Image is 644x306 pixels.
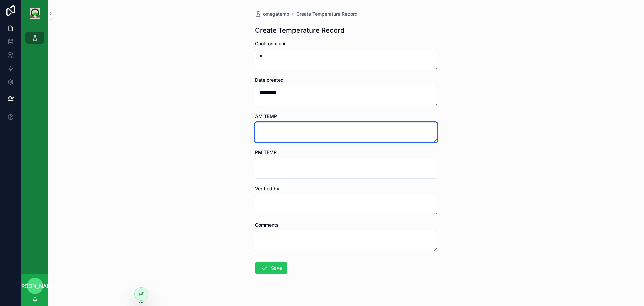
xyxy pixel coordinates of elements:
a: omegatemp [255,11,289,17]
span: Comments [255,222,279,228]
div: scrollable content [21,27,48,52]
span: Date created [255,77,284,83]
span: PM TEMP [255,149,277,155]
span: omegatemp [263,11,289,17]
a: Create Temperature Record [296,11,358,17]
h1: Create Temperature Record [255,26,344,35]
img: App logo [30,8,40,19]
button: Save [255,262,287,274]
span: Cool room unit [255,41,287,46]
span: [PERSON_NAME] [13,282,57,290]
span: Verified by [255,186,279,191]
span: AM TEMP [255,113,277,119]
